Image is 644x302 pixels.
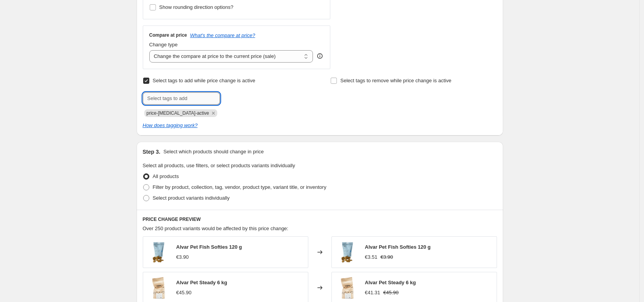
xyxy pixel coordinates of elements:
h2: Step 3. [143,148,161,156]
span: Alvar Pet Steady 6 kg [176,280,227,285]
span: Select all products, use filters, or select products variants individually [143,163,295,168]
div: €41.31 [365,289,380,297]
div: €3.51 [365,253,378,261]
span: Alvar Pet Fish Softies 120 g [176,244,242,250]
img: chicken_softies_square-1_80x.png [336,241,359,264]
span: Filter by product, collection, tag, vendor, product type, variant title, or inventory [153,184,326,190]
strike: €45.90 [383,289,399,297]
h3: Compare at price [149,32,187,38]
h6: PRICE CHANGE PREVIEW [143,216,497,222]
span: All products [153,173,179,179]
span: Select tags to add while price change is active [153,78,255,83]
span: price-change-job-active [147,110,209,116]
button: Remove price-change-job-active [210,110,217,117]
span: Select tags to remove while price change is active [340,78,451,83]
img: vakaa_square_80x.png [147,276,170,299]
img: vakaa_square_80x.png [336,276,359,299]
input: Select tags to add [143,92,220,105]
span: Show rounding direction options? [159,4,233,10]
span: Alvar Pet Fish Softies 120 g [365,244,431,250]
a: How does tagging work? [143,122,198,128]
strike: €3.90 [380,253,393,261]
div: €3.90 [176,253,189,261]
span: Change type [149,42,178,48]
p: Select which products should change in price [163,148,264,156]
img: chicken_softies_square-1_80x.png [147,241,170,264]
span: Select product variants individually [153,195,230,201]
span: Alvar Pet Steady 6 kg [365,280,416,285]
span: Over 250 product variants would be affected by this price change: [143,226,289,231]
div: €45.90 [176,289,192,297]
button: What's the compare at price? [190,32,255,38]
div: help [316,52,324,60]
